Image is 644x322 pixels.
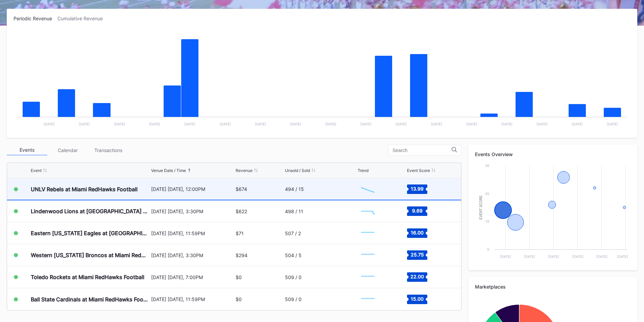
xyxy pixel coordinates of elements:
text: 13.99 [411,185,424,191]
text: 0 [487,247,489,251]
text: [DATE] [44,122,55,126]
div: Venue Date / Time [151,168,186,173]
text: 16.00 [411,230,424,236]
text: 9.69 [412,208,422,214]
text: [DATE] [548,254,559,258]
div: Unsold / Sold [285,168,310,173]
div: [DATE] [DATE], 3:30PM [151,208,234,214]
text: [DATE] [360,122,372,126]
div: Trend [358,168,368,173]
div: Toledo Rockets at Miami RedHawks Football [31,274,144,280]
div: Event [31,168,42,173]
div: [DATE] [DATE], 12:00PM [151,186,234,192]
text: [DATE] [607,122,618,126]
input: Search [392,148,452,153]
div: 509 / 0 [285,296,302,302]
text: 15.00 [411,296,424,301]
svg: Chart title [358,291,378,308]
text: [DATE] [501,122,512,126]
text: [DATE] [500,254,511,258]
text: 10 [485,219,489,223]
text: [DATE] [536,122,548,126]
div: Event Score [407,168,430,173]
svg: Chart title [475,162,630,264]
text: [DATE] [255,122,266,126]
div: Eastern [US_STATE] Eagles at [GEOGRAPHIC_DATA] RedHawks Football [31,230,149,237]
svg: Chart title [358,203,378,220]
text: [DATE] [149,122,160,126]
text: [DATE] [290,122,301,126]
div: 504 / 5 [285,252,302,258]
text: [DATE] [114,122,125,126]
text: [DATE] [431,122,442,126]
div: 498 / 11 [285,208,303,214]
div: $0 [236,274,242,280]
div: [DATE] [DATE], 7:00PM [151,274,234,280]
div: Revenue [236,168,253,173]
svg: Chart title [358,269,378,286]
div: 507 / 2 [285,230,301,236]
div: Lindenwood Lions at [GEOGRAPHIC_DATA] RedHawks Football [31,208,149,215]
text: Event Score [479,195,483,220]
div: $0 [236,296,242,302]
div: [DATE] [DATE], 11:59PM [151,230,234,236]
text: 30 [485,164,489,168]
div: $71 [236,230,244,236]
text: [DATE] [220,122,231,126]
div: Periodic Revenue [14,16,57,21]
text: [DATE] [325,122,336,126]
div: 494 / 15 [285,186,304,192]
text: 25.75 [410,252,424,257]
text: [DATE] [184,122,195,126]
text: [DATE] [396,122,407,126]
div: Events Overview [475,151,630,157]
text: [DATE] [466,122,477,126]
text: [DATE] [572,254,583,258]
text: [DATE] [572,122,583,126]
div: $674 [236,186,247,192]
svg: Chart title [358,225,378,242]
div: [DATE] [DATE], 3:30PM [151,252,234,258]
div: Marketplaces [475,284,630,290]
svg: Chart title [14,30,630,131]
div: $622 [236,208,247,214]
div: Events [7,145,47,155]
text: 20 [485,192,489,196]
div: Transactions [88,145,128,155]
text: [DATE] [79,122,90,126]
div: $294 [236,252,247,258]
div: Western [US_STATE] Broncos at Miami RedHawks Football [31,252,149,258]
text: [DATE] [596,254,607,258]
text: 22.00 [410,274,424,279]
svg: Chart title [358,247,378,264]
text: [DATE] [524,254,535,258]
div: 509 / 0 [285,274,302,280]
div: Calendar [47,145,88,155]
div: [DATE] [DATE], 11:59PM [151,296,234,302]
div: Cumulative Revenue [57,16,108,21]
svg: Chart title [358,181,378,198]
div: Ball State Cardinals at Miami RedHawks Football [31,296,149,303]
div: UNLV Rebels at Miami RedHawks Football [31,186,138,193]
text: [DATE] [617,254,628,258]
